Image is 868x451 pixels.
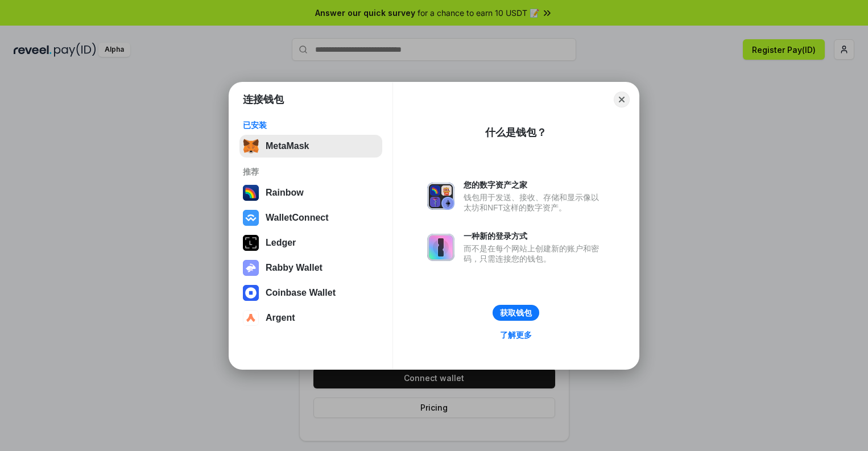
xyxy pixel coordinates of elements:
img: svg+xml,%3Csvg%20width%3D%2228%22%20height%3D%2228%22%20viewBox%3D%220%200%2028%2028%22%20fill%3D... [243,210,259,226]
button: MetaMask [239,135,382,158]
div: 获取钱包 [500,308,532,318]
img: svg+xml,%3Csvg%20xmlns%3D%22http%3A%2F%2Fwww.w3.org%2F2000%2Fsvg%22%20fill%3D%22none%22%20viewBox... [427,234,454,261]
div: MetaMask [266,141,309,151]
div: Coinbase Wallet [266,288,336,298]
div: 钱包用于发送、接收、存储和显示像以太坊和NFT这样的数字资产。 [464,192,605,213]
div: 一种新的登录方式 [464,231,605,241]
div: 了解更多 [500,330,532,340]
button: Rabby Wallet [239,256,382,279]
div: 推荐 [243,167,379,177]
div: Ledger [266,238,296,248]
button: Coinbase Wallet [239,282,382,304]
button: Rainbow [239,181,382,204]
img: svg+xml,%3Csvg%20xmlns%3D%22http%3A%2F%2Fwww.w3.org%2F2000%2Fsvg%22%20fill%3D%22none%22%20viewBox... [243,260,259,276]
div: 什么是钱包？ [485,126,547,139]
div: Rainbow [266,188,304,198]
img: svg+xml,%3Csvg%20width%3D%2228%22%20height%3D%2228%22%20viewBox%3D%220%200%2028%2028%22%20fill%3D... [243,285,259,301]
button: Ledger [239,231,382,254]
div: 已安装 [243,120,379,130]
button: Argent [239,307,382,329]
img: svg+xml,%3Csvg%20xmlns%3D%22http%3A%2F%2Fwww.w3.org%2F2000%2Fsvg%22%20width%3D%2228%22%20height%3... [243,235,259,251]
a: 了解更多 [493,328,539,342]
img: svg+xml,%3Csvg%20xmlns%3D%22http%3A%2F%2Fwww.w3.org%2F2000%2Fsvg%22%20fill%3D%22none%22%20viewBox... [427,183,454,210]
button: 获取钱包 [493,305,539,321]
div: WalletConnect [266,213,329,223]
img: svg+xml,%3Csvg%20width%3D%22120%22%20height%3D%22120%22%20viewBox%3D%220%200%20120%20120%22%20fil... [243,185,259,201]
div: 而不是在每个网站上创建新的账户和密码，只需连接您的钱包。 [464,243,605,264]
button: Close [614,92,630,107]
img: svg+xml,%3Csvg%20width%3D%2228%22%20height%3D%2228%22%20viewBox%3D%220%200%2028%2028%22%20fill%3D... [243,310,259,326]
h1: 连接钱包 [243,93,284,106]
img: svg+xml,%3Csvg%20fill%3D%22none%22%20height%3D%2233%22%20viewBox%3D%220%200%2035%2033%22%20width%... [243,138,259,154]
button: WalletConnect [239,206,382,229]
div: Rabby Wallet [266,263,323,273]
div: 您的数字资产之家 [464,180,605,190]
div: Argent [266,313,295,323]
